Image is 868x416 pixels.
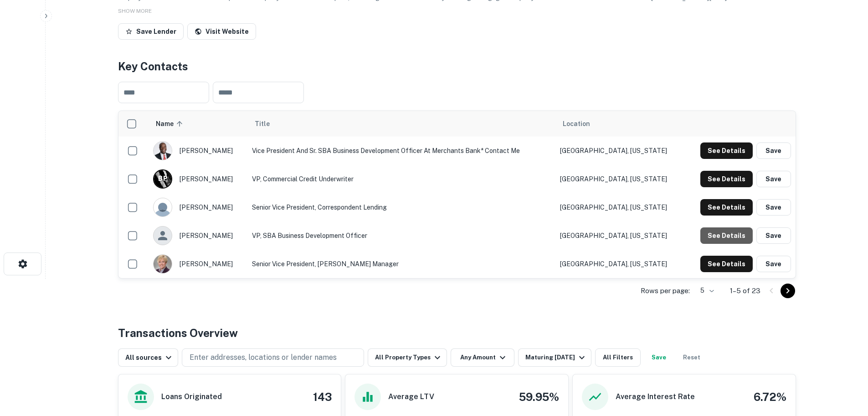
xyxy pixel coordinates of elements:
th: Title [247,111,555,137]
button: Go to next page [781,284,795,298]
h4: 59.95% [519,389,559,405]
span: SHOW MORE [118,8,152,14]
button: See Details [700,199,753,216]
td: Senior Vice President, Correspondent Lending [247,193,555,221]
iframe: Chat Widget [822,343,868,387]
div: All sources [125,352,174,363]
button: Save [756,199,791,216]
td: [GEOGRAPHIC_DATA], [US_STATE] [555,250,684,278]
td: [GEOGRAPHIC_DATA], [US_STATE] [555,193,684,221]
th: Location [555,111,684,137]
h4: Key Contacts [118,58,796,74]
span: Name [156,118,185,129]
div: 5 [693,284,715,297]
th: Name [149,111,247,137]
h4: 143 [313,389,332,405]
td: VP, Commercial Credit Underwriter [247,165,555,193]
td: Vice President and Sr. SBA Business Development Officer at Merchants Bank* Contact me [247,137,555,165]
button: See Details [700,227,753,244]
img: 1693923515752 [154,255,172,273]
h4: 6.72% [754,389,786,405]
span: Title [255,118,282,129]
button: All Filters [595,348,641,367]
h4: Transactions Overview [118,325,238,341]
button: Any Amount [451,348,514,367]
div: [PERSON_NAME] [153,198,243,217]
img: 9c8pery4andzj6ohjkjp54ma2 [154,198,172,216]
div: [PERSON_NAME] [153,141,243,160]
img: 1634653554737 [154,142,172,160]
a: Visit Website [187,23,256,40]
p: Enter addresses, locations or lender names [190,352,337,363]
p: 1–5 of 23 [730,285,760,296]
button: Save [756,227,791,244]
button: Save [756,256,791,272]
div: scrollable content [118,111,796,278]
p: B P [158,174,167,184]
h6: Average Interest Rate [616,391,695,402]
button: See Details [700,142,753,159]
div: [PERSON_NAME] [153,254,243,274]
div: [PERSON_NAME] [153,226,243,245]
button: See Details [700,256,753,272]
button: Enter addresses, locations or lender names [182,348,364,367]
h6: Loans Originated [161,391,222,402]
h6: Average LTV [388,391,434,402]
span: Location [563,118,590,129]
button: See Details [700,171,753,187]
button: All sources [118,348,178,367]
td: [GEOGRAPHIC_DATA], [US_STATE] [555,221,684,250]
td: [GEOGRAPHIC_DATA], [US_STATE] [555,137,684,165]
button: Save [756,142,791,159]
p: Rows per page: [641,285,690,296]
button: All Property Types [368,348,447,367]
div: [PERSON_NAME] [153,169,243,189]
button: Maturing [DATE] [518,348,591,367]
td: Senior Vice President, [PERSON_NAME] Manager [247,250,555,278]
div: Maturing [DATE] [525,352,587,363]
td: VP, SBA Business Development Officer [247,221,555,250]
button: Save Lender [118,23,184,40]
button: Reset [677,348,706,367]
td: [GEOGRAPHIC_DATA], [US_STATE] [555,165,684,193]
button: Save your search to get updates of matches that match your search criteria. [644,348,673,367]
button: Save [756,171,791,187]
